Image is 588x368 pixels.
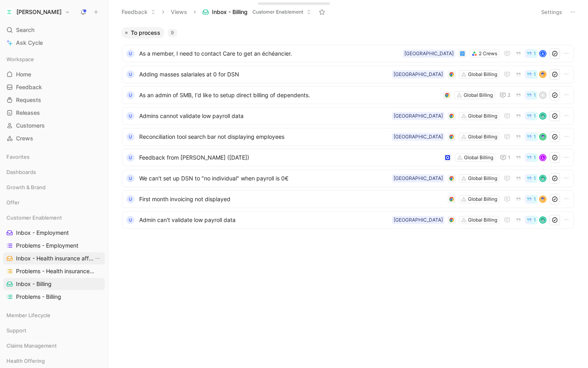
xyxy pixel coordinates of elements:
span: 1 [534,93,536,98]
span: 1 [534,134,536,139]
a: Inbox - Health insurance affiliationView actions [3,252,105,264]
div: Global Billing [468,195,497,203]
button: 1 [525,91,538,100]
div: [GEOGRAPHIC_DATA] [394,133,443,141]
button: 1 [525,132,538,141]
div: Offer [3,196,105,208]
span: Health Offering [6,357,45,365]
span: Admin can't validate low payroll data [139,215,389,225]
span: 1 [534,176,536,181]
div: Workspace [3,53,105,65]
span: As an admin of SMB, I‘d like to setup direct billing of dependents. [139,90,440,100]
div: U [126,91,134,99]
a: UReconciliation tool search bar not displaying employeesGlobal Billing[GEOGRAPHIC_DATA]1avatar [122,128,574,146]
span: First month invoicing not displayed [139,194,444,204]
span: Growth & Brand [6,183,46,191]
a: Problems - Health insurance affiliation [3,265,105,277]
div: U [126,50,134,58]
span: Problems - Health insurance affiliation [16,267,95,275]
button: View actions [94,254,102,262]
span: 1 [534,218,536,222]
span: Workspace [6,55,34,63]
img: avatar [540,113,546,119]
a: Inbox - Employment [3,227,105,239]
span: Admins cannot validate low payroll data [139,111,389,121]
button: 1 [525,49,538,58]
span: 1 [534,197,536,202]
span: Ask Cycle [16,38,43,48]
button: 1 [525,216,538,224]
div: 2 Crews [479,50,497,58]
a: Feedback [3,81,105,93]
a: UFirst month invoicing not displayedGlobal Billing1avatar [122,190,574,208]
button: Alan[PERSON_NAME] [3,6,72,18]
div: L [540,155,546,160]
img: avatar [540,217,546,223]
span: Offer [6,198,20,206]
div: [GEOGRAPHIC_DATA] [394,216,443,224]
div: [GEOGRAPHIC_DATA] [404,50,454,58]
div: Growth & Brand [3,181,105,196]
button: 1 [525,153,538,162]
div: [GEOGRAPHIC_DATA] [394,112,443,120]
a: Crews [3,132,105,144]
a: UAs an admin of SMB, I‘d like to setup direct billing of dependents.Global Billing21A [122,86,574,104]
span: Crews [16,134,33,142]
a: UAdding masses salariales at 0 for DSNGlobal Billing[GEOGRAPHIC_DATA]1avatar [122,66,574,83]
a: Problems - Employment [3,240,105,252]
span: Customer Enablement [6,214,62,222]
a: Problems - Billing [3,291,105,303]
div: U [126,133,134,141]
div: Global Billing [468,70,497,78]
span: Search [16,25,34,35]
button: 1 [525,112,538,120]
span: Inbox - Health insurance affiliation [16,254,94,262]
div: Member Lifecycle [3,309,105,324]
div: Global Billing [468,133,497,141]
span: Customers [16,122,45,130]
button: 1 [525,174,538,183]
span: Member Lifecycle [6,311,50,319]
div: Growth & Brand [3,181,105,193]
div: Claims Management [3,340,105,352]
a: UAs a member, I need to contact Care to get an échéancier.2 Crews[GEOGRAPHIC_DATA]1A [122,45,574,62]
div: Offer [3,196,105,211]
div: U [126,70,134,78]
div: Favorites [3,151,105,163]
button: Inbox - BillingCustomer Enablement [199,6,315,18]
div: Global Billing [464,91,493,99]
span: 1 [534,114,536,118]
span: Problems - Billing [16,293,61,301]
h1: [PERSON_NAME] [16,8,62,16]
div: Claims Management [3,340,105,354]
span: Inbox - Billing [16,280,52,288]
div: Search [3,24,105,36]
span: 1 [534,155,536,160]
div: U [126,216,134,224]
div: Global Billing [468,174,497,182]
a: Releases [3,107,105,119]
span: Inbox - Billing [212,8,248,16]
div: Support [3,324,105,339]
span: Customer Enablement [252,8,303,16]
a: UAdmin can't validate low payroll dataGlobal Billing[GEOGRAPHIC_DATA]1avatar [122,211,574,229]
span: 1 [508,155,510,160]
span: Claims Management [6,342,57,350]
button: Views [167,6,191,18]
button: To process [121,27,164,38]
span: Feedback [16,83,42,91]
div: A [540,51,546,56]
div: U [126,174,134,182]
button: 1 [498,153,512,162]
img: avatar [540,196,546,202]
button: 1 [525,70,538,79]
span: Requests [16,96,41,104]
span: Inbox - Employment [16,229,69,237]
div: U [126,112,134,120]
img: avatar [540,176,546,181]
a: Ask Cycle [3,37,105,49]
a: UAdmins cannot validate low payroll dataGlobal Billing[GEOGRAPHIC_DATA]1avatar [122,107,574,125]
button: Settings [538,6,566,18]
div: A [540,92,546,98]
span: Feedback from [PERSON_NAME] ([DATE]) [139,153,440,162]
